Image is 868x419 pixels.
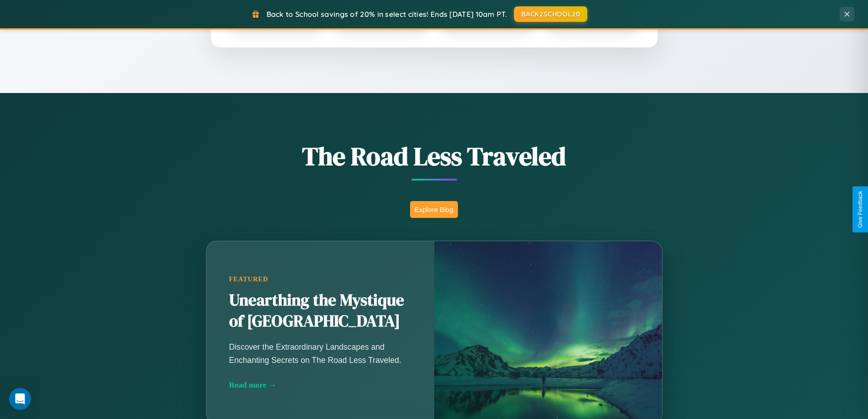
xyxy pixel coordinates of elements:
[229,275,411,283] div: Featured
[9,388,31,410] div: Open Intercom Messenger
[161,139,708,174] h1: The Road Less Traveled
[267,10,507,19] span: Back to School savings of 20% in select cities! Ends [DATE] 10am PT.
[229,341,411,366] p: Discover the Extraordinary Landscapes and Enchanting Secrets on The Road Less Traveled.
[410,201,458,218] button: Explore Blog
[229,380,411,390] div: Read more →
[857,191,863,228] div: Give Feedback
[229,290,411,332] h2: Unearthing the Mystique of [GEOGRAPHIC_DATA]
[514,6,587,22] button: BACK2SCHOOL20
